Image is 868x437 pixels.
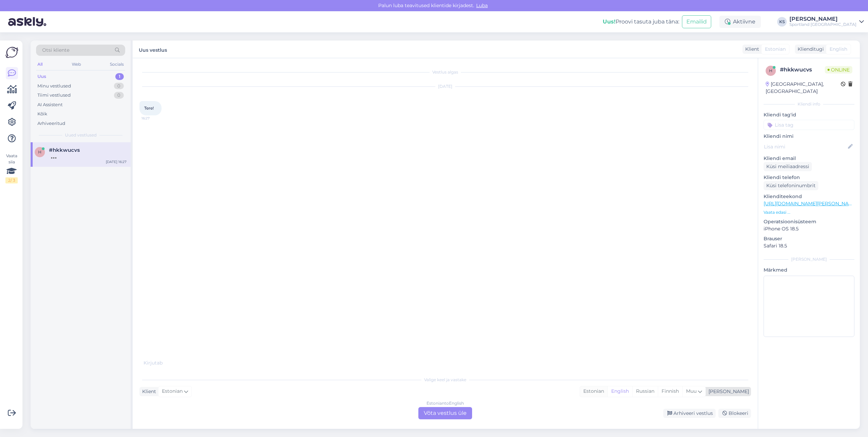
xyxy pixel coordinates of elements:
span: h [769,68,772,73]
div: Proovi tasuta juba täna: [603,18,679,26]
span: Estonian [765,46,786,53]
a: [PERSON_NAME]Sportland [GEOGRAPHIC_DATA] [789,16,864,27]
div: [GEOGRAPHIC_DATA], [GEOGRAPHIC_DATA] [766,81,841,95]
div: Minu vestlused [37,83,71,90]
span: . [163,360,164,366]
div: # hkkwucvs [780,66,825,74]
div: Finnish [658,386,682,396]
div: 0 [114,92,124,99]
div: Kirjutab [139,359,751,367]
img: Askly Logo [5,46,18,59]
div: Arhiveeritud [37,120,65,127]
p: iPhone OS 18.5 [764,225,854,232]
div: Kliendi info [764,101,854,107]
div: Aktiivne [719,16,761,28]
div: Tiimi vestlused [37,92,71,99]
div: Küsi telefoninumbrit [764,181,818,190]
div: Estonian to English [427,400,464,406]
p: Kliendi tag'id [764,111,854,118]
p: Klienditeekond [764,193,854,200]
div: Blokeeri [718,409,751,418]
div: Russian [632,386,658,396]
p: Märkmed [764,266,854,274]
p: Kliendi telefon [764,174,854,181]
p: Kliendi nimi [764,133,854,140]
div: [PERSON_NAME] [706,388,749,395]
span: Tere! [144,106,154,111]
div: Kõik [37,111,47,117]
div: Web [70,60,82,69]
span: #hkkwucvs [49,147,80,153]
p: Vaata edasi ... [764,209,854,215]
div: [DATE] [139,83,751,90]
label: Uus vestlus [139,45,167,54]
div: Vaata siia [5,153,18,183]
span: h [38,149,41,155]
div: Arhiveeri vestlus [663,409,716,418]
div: [PERSON_NAME] [789,16,856,22]
span: Otsi kliente [42,47,69,54]
span: Uued vestlused [65,132,97,138]
div: [PERSON_NAME] [764,256,854,262]
p: Operatsioonisüsteem [764,218,854,225]
input: Lisa nimi [764,143,847,150]
button: Emailid [682,15,711,28]
div: Socials [108,60,125,69]
div: AI Assistent [37,101,63,108]
span: Estonian [162,388,183,395]
span: 16:27 [141,116,167,121]
p: Kliendi email [764,155,854,162]
div: Vestlus algas [139,69,751,75]
p: Brauser [764,235,854,242]
div: Klient [742,46,759,53]
div: Klienditugi [795,46,824,53]
div: Võta vestlus üle [418,407,472,419]
div: Estonian [580,386,607,396]
div: Valige keel ja vastake [139,377,751,383]
div: 0 [114,83,124,90]
span: Luba [474,2,490,9]
p: Safari 18.5 [764,242,854,249]
div: Klient [139,388,156,395]
span: Online [825,66,852,74]
div: Uus [37,73,46,80]
div: Sportland [GEOGRAPHIC_DATA] [789,22,856,27]
div: All [36,60,44,69]
div: [DATE] 16:27 [106,159,127,164]
b: Uus! [603,18,616,25]
div: English [607,386,632,396]
a: [URL][DOMAIN_NAME][PERSON_NAME] [764,200,857,207]
div: KS [777,17,787,27]
span: English [830,46,847,53]
div: Küsi meiliaadressi [764,162,812,171]
span: Muu [686,388,697,394]
div: 1 [115,73,124,80]
input: Lisa tag [764,120,854,130]
div: 2 / 3 [5,177,18,183]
